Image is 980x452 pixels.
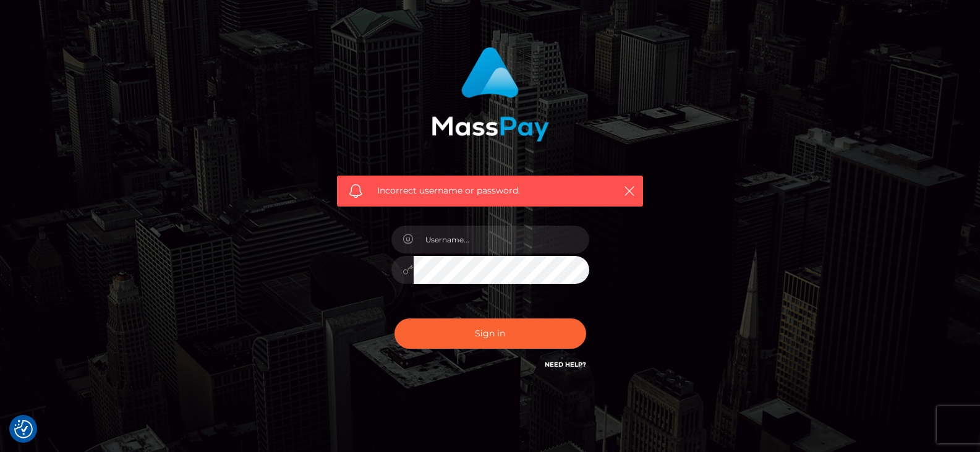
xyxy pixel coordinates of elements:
button: Sign in [394,318,586,349]
span: Incorrect username or password. [377,184,603,197]
input: Username... [414,226,589,254]
button: Consent Preferences [14,420,33,438]
img: MassPay Login [432,47,549,142]
a: Need Help? [545,360,586,369]
img: Revisit consent button [14,420,33,438]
